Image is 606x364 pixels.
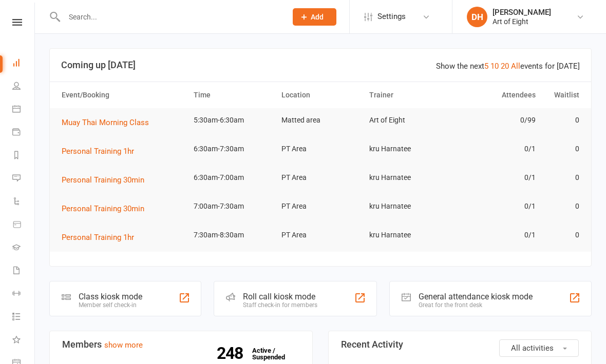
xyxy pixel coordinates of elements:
td: 0/1 [452,166,540,190]
div: General attendance kiosk mode [419,292,533,301]
button: Personal Training 30min [62,174,151,186]
button: Add [293,8,336,26]
div: Class kiosk mode [79,292,142,301]
span: Personal Training 1hr [62,233,134,242]
td: 7:30am-8:30am [189,223,277,247]
a: Product Sales [12,214,35,237]
strong: 248 [217,346,247,361]
td: 6:30am-7:30am [189,137,277,161]
td: 0 [540,223,584,247]
td: 0/1 [452,194,540,218]
td: 0/1 [452,223,540,247]
td: 0 [540,194,584,218]
td: PT Area [277,223,365,247]
div: Great for the front desk [419,301,533,309]
td: PT Area [277,137,365,161]
a: 20 [501,62,509,71]
a: 5 [484,62,488,71]
span: Personal Training 30min [62,204,144,213]
div: Staff check-in for members [243,301,317,309]
a: Payments [12,122,35,145]
span: Personal Training 1hr [62,147,134,156]
div: DH [467,7,487,27]
td: Matted area [277,108,365,132]
span: Personal Training 30min [62,175,144,185]
td: 0 [540,108,584,132]
a: People [12,75,35,98]
th: Waitlist [540,82,584,108]
button: Personal Training 1hr [62,145,141,157]
td: 0 [540,137,584,161]
div: Show the next events for [DATE] [436,60,580,72]
a: 10 [490,62,499,71]
div: Roll call kiosk mode [243,292,317,301]
button: Personal Training 1hr [62,231,141,244]
th: Trainer [365,82,452,108]
td: 6:30am-7:00am [189,166,277,190]
span: Add [311,13,324,21]
td: 0/99 [452,108,540,132]
div: [PERSON_NAME] [493,8,551,17]
a: Dashboard [12,52,35,75]
span: Muay Thai Morning Class [62,118,149,127]
a: All [511,62,520,71]
td: Art of Eight [365,108,452,132]
a: Reports [12,145,35,168]
th: Event/Booking [57,82,189,108]
td: kru Harnatee [365,223,452,247]
td: 7:00am-7:30am [189,194,277,218]
span: All activities [511,343,554,353]
button: Muay Thai Morning Class [62,116,156,129]
h3: Members [62,339,300,350]
td: 0/1 [452,137,540,161]
h3: Recent Activity [341,339,579,350]
button: Personal Training 30min [62,203,151,215]
button: All activities [499,339,579,357]
td: kru Harnatee [365,166,452,190]
td: PT Area [277,194,365,218]
a: Calendar [12,98,35,122]
div: Member self check-in [79,301,142,309]
td: kru Harnatee [365,137,452,161]
div: Art of Eight [493,17,551,26]
a: show more [104,340,143,350]
td: 0 [540,166,584,190]
h3: Coming up [DATE] [61,60,580,70]
span: Settings [377,5,406,28]
td: kru Harnatee [365,194,452,218]
th: Attendees [452,82,540,108]
td: PT Area [277,166,365,190]
th: Time [189,82,277,108]
a: What's New [12,329,35,352]
th: Location [277,82,365,108]
input: Search... [61,10,279,24]
td: 5:30am-6:30am [189,108,277,132]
